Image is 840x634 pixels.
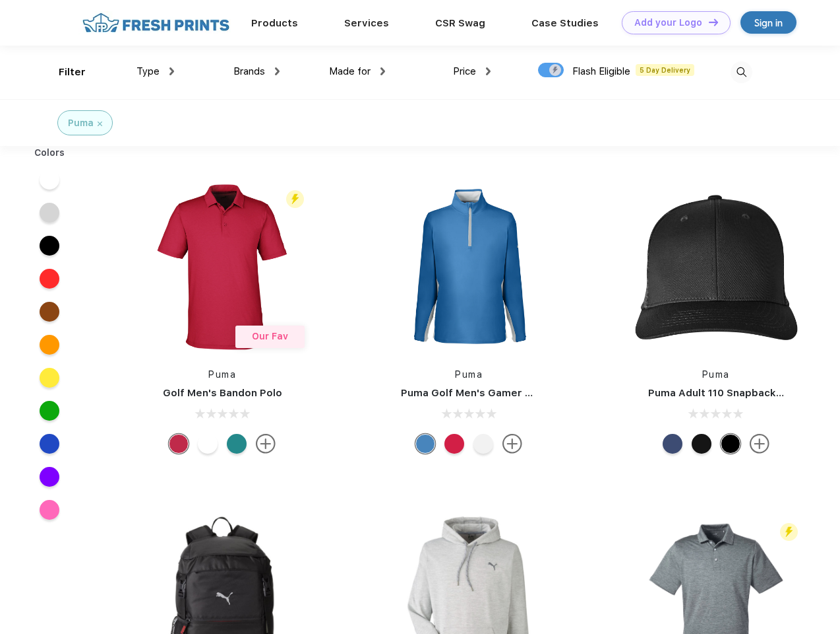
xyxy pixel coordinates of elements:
img: more.svg [502,434,522,454]
div: Colors [24,146,75,160]
span: Flash Eligible [572,65,630,77]
a: Puma [208,369,236,380]
div: Add your Logo [634,17,702,28]
img: more.svg [750,434,769,454]
div: Bright Cobalt [415,434,435,454]
div: Bright White [473,434,493,454]
a: Golf Men's Bandon Polo [163,387,282,399]
span: Type [136,65,160,77]
img: func=resize&h=266 [381,179,556,355]
img: filter_cancel.svg [98,122,102,126]
div: Bright White [198,434,218,454]
img: DT [709,18,718,26]
span: Price [453,65,476,77]
img: fo%20logo%202.webp [78,11,233,34]
img: dropdown.png [486,67,491,75]
div: Filter [59,65,86,80]
img: func=resize&h=266 [628,179,804,355]
a: CSR Swag [435,17,485,29]
img: flash_active_toggle.svg [780,523,798,541]
span: Made for [329,65,371,77]
img: more.svg [256,434,276,454]
img: dropdown.png [169,67,174,75]
div: Puma [68,116,94,130]
a: Services [344,17,389,29]
div: Peacoat Qut Shd [663,434,682,454]
div: Pma Blk with Pma Blk [692,434,711,454]
div: Green Lagoon [227,434,247,454]
img: func=resize&h=266 [135,179,310,355]
div: Pma Blk Pma Blk [721,434,740,454]
span: Our Fav [252,331,288,341]
img: dropdown.png [380,67,385,75]
a: Puma Golf Men's Gamer Golf Quarter-Zip [401,387,609,399]
img: dropdown.png [275,67,280,75]
span: 5 Day Delivery [636,64,694,76]
img: desktop_search.svg [731,61,752,83]
div: Ski Patrol [169,434,189,454]
a: Puma [455,369,483,380]
a: Puma [702,369,730,380]
img: flash_active_toggle.svg [286,190,304,208]
div: Sign in [754,15,783,30]
div: Ski Patrol [444,434,464,454]
span: Brands [233,65,265,77]
a: Products [251,17,298,29]
a: Sign in [740,11,796,34]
